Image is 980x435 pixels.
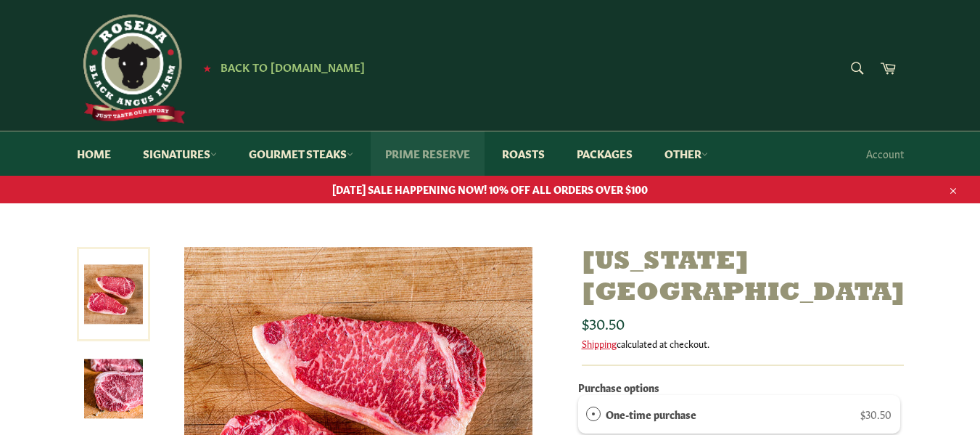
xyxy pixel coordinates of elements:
a: Gourmet Steaks [234,131,368,176]
a: Roasts [487,131,559,176]
div: calculated at checkout. [582,337,904,350]
a: Signatures [128,131,231,176]
span: Back to [DOMAIN_NAME] [221,59,365,74]
img: Roseda Beef [77,15,186,123]
a: Packages [562,131,647,176]
span: $30.50 [582,312,625,333]
label: One-time purchase [606,406,696,422]
a: Shipping [582,336,617,350]
label: Purchase options [578,380,659,394]
div: One-time purchase [586,406,601,422]
span: $30.50 [860,407,892,421]
a: Other [650,131,722,176]
a: Account [859,132,911,175]
a: Prime Reserve [371,131,485,176]
img: New York Strip [84,359,143,418]
h1: [US_STATE][GEOGRAPHIC_DATA] [582,247,904,309]
a: Home [62,131,125,176]
span: ★ [203,62,211,73]
a: ★ Back to [DOMAIN_NAME] [196,62,365,73]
